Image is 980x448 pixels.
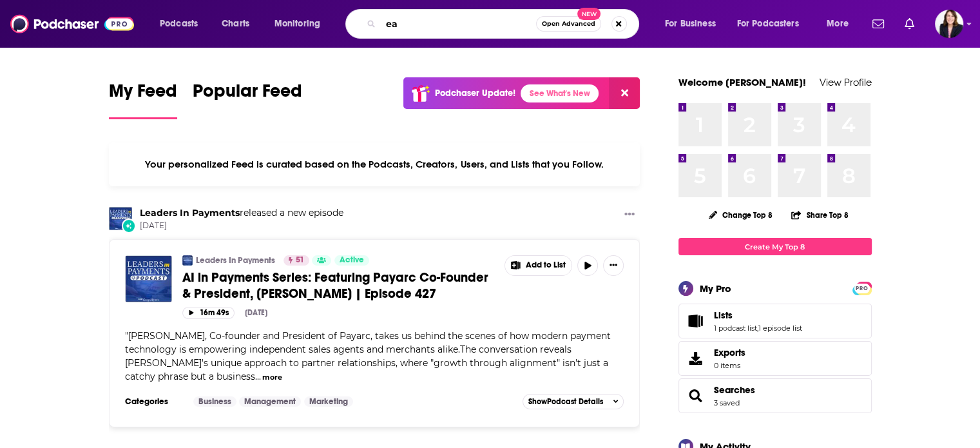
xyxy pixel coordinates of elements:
[109,80,177,119] a: My Feed
[827,15,849,33] span: More
[542,21,595,27] span: Open Advanced
[109,142,640,186] div: Your personalized Feed is curated based on the Podcasts, Creators, Users, and Lists that you Follow.
[619,207,640,223] button: Show More Button
[358,9,651,39] div: Search podcasts, credits, & more...
[182,269,495,302] a: AI in Payments Series: Featuring Payarc Co-Founder & President, [PERSON_NAME] | Episode 427
[381,14,536,34] input: Search podcasts, credits, & more...
[526,260,566,270] span: Add to List
[283,255,309,266] a: 51
[296,254,304,267] span: 51
[678,304,872,338] span: Lists
[245,308,267,317] div: [DATE]
[193,396,236,407] a: Business
[182,269,488,302] span: AI in Payments Series: Featuring Payarc Co-Founder & President, [PERSON_NAME] | Episode 427
[758,324,802,333] a: 1 episode list
[714,309,733,321] span: Lists
[125,396,183,407] h3: Categories
[757,324,758,333] span: ,
[683,349,709,367] span: Exports
[935,10,963,38] span: Logged in as KMPRCKelly
[274,15,320,33] span: Monitoring
[678,341,872,376] a: Exports
[239,396,301,407] a: Management
[125,330,611,382] span: "
[193,80,302,110] span: Popular Feed
[528,397,603,406] span: Show Podcast Details
[678,378,872,413] span: Searches
[737,15,799,33] span: For Podcasters
[729,14,818,34] button: open menu
[714,347,745,358] span: Exports
[505,256,572,275] button: Show More Button
[255,371,261,382] span: ...
[536,16,601,32] button: Open AdvancedNew
[935,10,963,38] button: Show profile menu
[899,13,919,35] a: Show notifications dropdown
[656,14,732,34] button: open menu
[820,76,872,88] a: View Profile
[193,80,302,119] a: Popular Feed
[854,283,870,293] a: PRO
[678,76,806,88] a: Welcome [PERSON_NAME]!
[140,207,240,219] a: Leaders In Payments
[334,255,369,266] a: Active
[435,88,515,99] p: Podchaser Update!
[10,12,134,36] img: Podchaser - Follow, Share and Rate Podcasts
[683,312,709,330] a: Lists
[160,15,198,33] span: Podcasts
[854,284,870,293] span: PRO
[304,396,353,407] a: Marketing
[701,207,781,223] button: Change Top 8
[714,324,757,333] a: 1 podcast list
[577,8,600,20] span: New
[340,254,364,267] span: Active
[523,394,624,409] button: ShowPodcast Details
[867,13,889,35] a: Show notifications dropdown
[196,255,275,266] a: Leaders In Payments
[140,220,343,231] span: [DATE]
[125,330,611,382] span: [PERSON_NAME], Co-founder and President of Payarc, takes us behind the scenes of how modern payme...
[122,219,136,233] div: New Episode
[109,207,132,230] img: Leaders In Payments
[700,282,731,295] div: My Pro
[213,14,257,34] a: Charts
[714,309,802,321] a: Lists
[182,307,235,319] button: 16m 49s
[683,387,709,405] a: Searches
[521,84,599,102] a: See What's New
[222,15,249,33] span: Charts
[791,202,849,228] button: Share Top 8
[714,398,740,407] a: 3 saved
[714,384,755,396] a: Searches
[665,15,716,33] span: For Business
[125,255,172,302] img: AI in Payments Series: Featuring Payarc Co-Founder & President, Jared Ronski | Episode 427
[603,255,624,276] button: Show More Button
[140,207,343,219] h3: released a new episode
[265,14,337,34] button: open menu
[151,14,215,34] button: open menu
[818,14,865,34] button: open menu
[935,10,963,38] img: User Profile
[182,255,193,266] img: Leaders In Payments
[262,372,282,383] button: more
[109,80,177,110] span: My Feed
[678,238,872,255] a: Create My Top 8
[714,361,745,370] span: 0 items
